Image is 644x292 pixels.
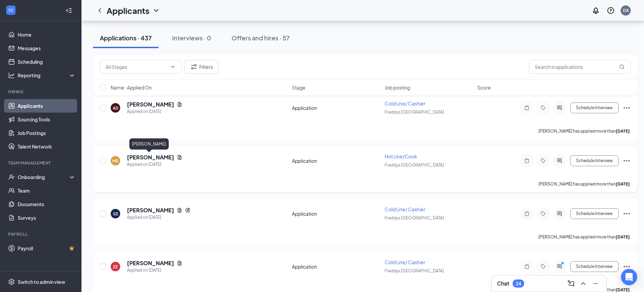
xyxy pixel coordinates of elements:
[292,157,381,164] div: Application
[538,234,631,240] p: [PERSON_NAME] has applied more than .
[100,34,152,42] div: Applications · 437
[616,129,630,134] b: [DATE]
[18,241,76,255] a: PayrollCrown
[292,210,381,217] div: Application
[616,181,630,187] b: [DATE]
[539,211,547,216] svg: Tag
[18,211,76,225] a: Surveys
[570,155,619,166] button: Schedule Interview
[190,63,198,71] svg: Filter
[539,264,547,269] svg: Tag
[578,278,589,289] button: ChevronUp
[172,34,211,42] div: Interviews · 0
[184,60,219,74] button: Filter Filters
[127,214,190,221] div: Applied on [DATE]
[292,263,381,270] div: Application
[18,140,76,153] a: Talent Network
[18,55,76,69] a: Scheduling
[18,72,76,79] div: Reporting
[497,280,509,287] h3: Chat
[539,105,547,111] svg: Tag
[538,181,631,187] p: [PERSON_NAME] has applied more than .
[621,269,637,285] div: Open Intercom Messenger
[8,160,74,166] div: Team Management
[619,64,625,70] svg: MagnifyingGlass
[113,264,118,270] div: ZZ
[555,158,564,163] svg: ActiveChat
[529,60,631,74] input: Search in applications
[385,215,444,220] span: Freddys [GEOGRAPHIC_DATA]
[292,84,306,91] span: Stage
[18,197,76,211] a: Documents
[127,154,174,161] h5: [PERSON_NAME]
[570,208,619,219] button: Schedule Interview
[177,155,182,160] svg: Document
[559,261,568,267] svg: PrimaryDot
[385,84,410,91] span: Job posting
[18,278,65,285] div: Switch to admin view
[623,7,629,13] div: DA
[523,105,531,111] svg: Note
[170,64,176,70] svg: ChevronDown
[18,126,76,140] a: Job Postings
[616,234,630,239] b: [DATE]
[18,184,76,197] a: Team
[477,84,491,91] span: Score
[523,158,531,163] svg: Note
[106,63,167,71] input: All Stages
[113,105,118,111] div: AD
[8,231,74,237] div: Payroll
[185,208,190,213] svg: Reapply
[96,6,104,15] svg: ChevronLeft
[127,259,174,267] h5: [PERSON_NAME]
[385,100,425,106] span: Cold Line/ Cashier
[591,279,600,288] svg: Minimize
[570,102,619,113] button: Schedule Interview
[567,279,575,288] svg: ComposeMessage
[623,210,631,218] svg: Ellipses
[385,206,425,212] span: Cold Line/ Cashier
[539,158,547,163] svg: Tag
[177,260,182,266] svg: Document
[516,281,521,287] div: 24
[127,101,174,108] h5: [PERSON_NAME]
[7,7,14,14] svg: WorkstreamLogo
[590,278,601,289] button: Minimize
[152,6,160,15] svg: ChevronDown
[385,268,444,273] span: Freddys [GEOGRAPHIC_DATA]
[127,108,182,115] div: Applied on [DATE]
[18,174,70,180] div: Onboarding
[127,161,182,168] div: Applied on [DATE]
[18,113,76,126] a: Sourcing Tools
[385,162,444,168] span: Freddys [GEOGRAPHIC_DATA]
[113,211,118,217] div: SE
[111,84,152,91] span: Name · Applied On
[579,279,587,288] svg: ChevronUp
[177,102,182,107] svg: Document
[177,208,182,213] svg: Document
[555,211,564,216] svg: ActiveChat
[8,278,15,285] svg: Settings
[623,157,631,165] svg: Ellipses
[18,41,76,55] a: Messages
[8,174,15,180] svg: UserCheck
[129,138,169,150] div: [PERSON_NAME]
[112,158,118,164] div: MS
[107,5,149,16] h1: Applicants
[523,264,531,269] svg: Note
[607,6,615,15] svg: QuestionInfo
[385,259,425,265] span: Cold Line/ Cashier
[8,89,74,95] div: Hiring
[570,261,619,272] button: Schedule Interview
[18,99,76,113] a: Applicants
[66,7,72,14] svg: Collapse
[232,34,290,42] div: Offers and hires · 57
[127,267,182,274] div: Applied on [DATE]
[592,6,600,15] svg: Notifications
[566,278,576,289] button: ComposeMessage
[385,153,417,159] span: Hot Line/Cook
[292,104,381,111] div: Application
[555,264,564,269] svg: ActiveChat
[623,262,631,271] svg: Ellipses
[523,211,531,216] svg: Note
